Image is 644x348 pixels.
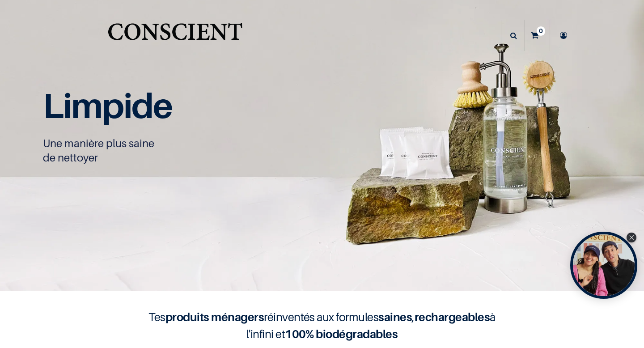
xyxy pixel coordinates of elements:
span: Limpide [43,85,172,126]
a: 0 [525,20,550,51]
div: Open Tolstoy widget [570,232,637,299]
a: Logo of Conscient [106,18,244,53]
b: saines [378,310,412,324]
sup: 0 [537,26,545,35]
div: Tolstoy bubble widget [570,232,637,299]
b: 100% biodégradables [285,327,398,341]
div: Close Tolstoy widget [627,233,636,242]
b: rechargeables [415,310,490,324]
img: Conscient [106,18,244,53]
div: Open Tolstoy [570,232,637,299]
h4: Tes réinventés aux formules , à l'infini et [143,309,501,343]
b: produits ménagers [165,310,264,324]
p: Une manière plus saine de nettoyer [43,136,334,165]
